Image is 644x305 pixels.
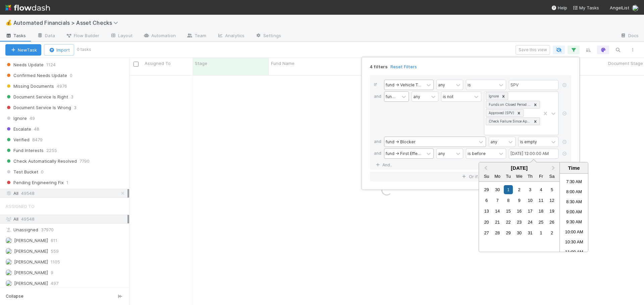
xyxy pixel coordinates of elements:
[520,139,537,145] div: is empty
[504,185,513,194] div: Choose Tuesday, July 1st, 2025
[504,207,513,216] div: Choose Tuesday, July 15th, 2025
[547,207,556,216] div: Choose Saturday, July 19th, 2025
[504,196,513,205] div: Choose Tuesday, July 8th, 2025
[560,198,588,208] li: 8:30 AM
[515,228,524,237] div: Choose Wednesday, July 30th, 2025
[374,160,395,170] a: And..
[526,218,535,227] div: Choose Thursday, July 24th, 2025
[536,172,545,181] div: Friday
[386,82,423,88] div: fund -> Vehicle Type
[536,207,545,216] div: Choose Friday, July 18th, 2025
[443,93,453,99] div: is not
[413,93,420,99] div: any
[487,109,515,117] div: Approved (SPV)
[374,91,384,137] div: and
[560,248,588,258] li: 11:00 AM
[547,185,556,194] div: Choose Saturday, July 5th, 2025
[487,118,532,125] div: Check Failure Since Approved (SPV)
[370,172,571,181] button: Or if...
[560,174,588,252] ul: Time
[536,185,545,194] div: Choose Friday, July 4th, 2025
[493,172,502,181] div: Monday
[487,93,500,100] div: Ignore
[468,82,471,88] div: is
[547,172,556,181] div: Saturday
[536,228,545,237] div: Choose Friday, August 1st, 2025
[536,196,545,205] div: Choose Friday, July 11th, 2025
[490,139,497,145] div: any
[547,218,556,227] div: Choose Saturday, July 26th, 2025
[493,228,502,237] div: Choose Monday, July 28th, 2025
[504,218,513,227] div: Choose Tuesday, July 22nd, 2025
[561,165,586,171] div: Time
[536,218,545,227] div: Choose Friday, July 25th, 2025
[438,82,445,88] div: any
[482,228,491,237] div: Choose Sunday, July 27th, 2025
[515,207,524,216] div: Choose Wednesday, July 16th, 2025
[526,228,535,237] div: Choose Thursday, July 31st, 2025
[374,80,384,91] div: If
[560,177,588,187] li: 7:30 AM
[482,196,491,205] div: Choose Sunday, July 6th, 2025
[374,137,384,148] div: and
[481,184,557,238] div: Month July, 2025
[515,172,524,181] div: Wednesday
[482,185,491,194] div: Choose Sunday, June 29th, 2025
[479,165,559,171] div: [DATE]
[482,172,491,181] div: Sunday
[515,218,524,227] div: Choose Wednesday, July 23rd, 2025
[493,185,502,194] div: Choose Monday, June 30th, 2025
[560,228,588,238] li: 10:00 AM
[504,228,513,237] div: Choose Tuesday, July 29th, 2025
[560,218,588,228] li: 9:30 AM
[438,150,445,156] div: any
[560,187,588,198] li: 8:00 AM
[493,207,502,216] div: Choose Monday, July 14th, 2025
[560,238,588,248] li: 10:30 AM
[386,93,398,99] div: fund -> Stage
[374,148,384,160] div: and
[482,218,491,227] div: Choose Sunday, July 20th, 2025
[493,218,502,227] div: Choose Monday, July 21st, 2025
[526,172,535,181] div: Thursday
[370,64,388,70] span: 4 filters
[549,163,559,174] button: Next Month
[515,196,524,205] div: Choose Wednesday, July 9th, 2025
[504,172,513,181] div: Tuesday
[468,150,486,156] div: is before
[515,185,524,194] div: Choose Wednesday, July 2nd, 2025
[526,207,535,216] div: Choose Thursday, July 17th, 2025
[390,64,417,70] a: Reset Filters
[386,150,423,156] div: fund -> First Effective Close At
[526,196,535,205] div: Choose Thursday, July 10th, 2025
[487,101,532,108] div: Funds on Closed Period Accounting
[482,207,491,216] div: Choose Sunday, July 13th, 2025
[493,196,502,205] div: Choose Monday, July 7th, 2025
[480,163,490,174] button: Previous Month
[560,208,588,218] li: 9:00 AM
[547,196,556,205] div: Choose Saturday, July 12th, 2025
[526,185,535,194] div: Choose Thursday, July 3rd, 2025
[547,228,556,237] div: Choose Saturday, August 2nd, 2025
[479,162,588,252] div: Choose Date and Time
[386,139,416,145] div: fund -> Blocker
